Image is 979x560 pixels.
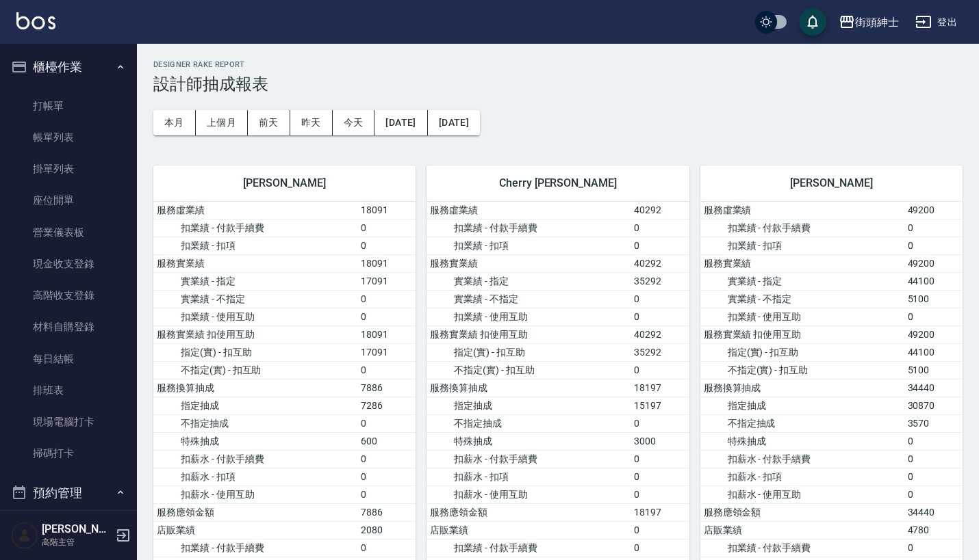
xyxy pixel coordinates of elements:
td: 3570 [904,414,963,432]
td: 指定(實) - 扣互助 [700,343,904,361]
button: 櫃檯作業 [5,49,131,85]
td: 0 [904,432,963,450]
td: 0 [631,521,689,539]
td: 2080 [357,521,416,539]
td: 44100 [904,343,963,361]
td: 店販業績 [153,521,357,539]
td: 服務虛業績 [700,202,904,219]
td: 服務實業績 扣使用互助 [153,325,357,343]
h3: 設計師抽成報表 [153,75,963,94]
td: 服務換算抽成 [427,379,631,397]
td: 扣業績 - 付款手續費 [700,539,904,557]
td: 服務應領金額 [153,503,357,521]
a: 掃碼打卡 [5,438,131,469]
td: 0 [631,219,689,237]
td: 0 [357,450,416,468]
td: 實業績 - 不指定 [153,290,357,308]
td: 扣業績 - 付款手續費 [427,219,631,237]
td: 0 [631,468,689,485]
td: 實業績 - 不指定 [700,290,904,308]
td: 600 [357,432,416,450]
td: 0 [357,485,416,503]
div: 街頭紳士 [855,14,899,31]
td: 0 [357,414,416,432]
a: 打帳單 [5,90,131,122]
td: 5100 [904,361,963,379]
td: 服務實業績 [153,254,357,272]
td: 17091 [357,343,416,361]
td: 店販業績 [700,521,904,539]
td: 指定抽成 [427,397,631,414]
button: 今天 [333,110,375,135]
td: 特殊抽成 [153,432,357,450]
td: 服務虛業績 [427,202,631,219]
td: 0 [631,237,689,254]
td: 49200 [904,202,963,219]
button: 登出 [910,10,963,35]
td: 指定抽成 [153,397,357,414]
td: 35292 [631,343,689,361]
td: 實業績 - 指定 [427,272,631,290]
td: 實業績 - 指定 [700,272,904,290]
td: 0 [904,308,963,325]
button: 本月 [153,110,196,135]
td: 0 [357,308,416,325]
td: 0 [904,219,963,237]
td: 特殊抽成 [427,432,631,450]
td: 扣業績 - 付款手續費 [153,219,357,237]
a: 現金收支登錄 [5,248,131,280]
a: 帳單列表 [5,122,131,153]
td: 不指定(實) - 扣互助 [427,361,631,379]
button: 街頭紳士 [833,8,904,36]
td: 0 [631,308,689,325]
td: 49200 [904,325,963,343]
td: 指定(實) - 扣互助 [427,343,631,361]
td: 不指定抽成 [153,414,357,432]
td: 34440 [904,503,963,521]
td: 40292 [631,254,689,272]
td: 不指定(實) - 扣互助 [153,361,357,379]
td: 扣業績 - 使用互助 [700,308,904,325]
td: 指定(實) - 扣互助 [153,343,357,361]
td: 0 [904,237,963,254]
td: 實業績 - 不指定 [427,290,631,308]
td: 7286 [357,397,416,414]
img: Logo [16,12,55,29]
button: 昨天 [290,110,333,135]
td: 0 [357,237,416,254]
button: 預約管理 [5,475,131,511]
td: 服務虛業績 [153,202,357,219]
button: [DATE] [374,110,427,135]
td: 服務換算抽成 [700,379,904,397]
td: 扣薪水 - 扣項 [427,468,631,485]
span: [PERSON_NAME] [717,176,946,190]
td: 扣業績 - 付款手續費 [427,539,631,557]
p: 高階主管 [42,536,112,548]
td: 3000 [631,432,689,450]
a: 材料自購登錄 [5,311,131,343]
td: 18091 [357,325,416,343]
td: 不指定抽成 [427,414,631,432]
td: 40292 [631,325,689,343]
td: 不指定抽成 [700,414,904,432]
td: 扣薪水 - 扣項 [700,468,904,485]
td: 扣業績 - 扣項 [700,237,904,254]
h2: Designer Rake Report [153,60,963,69]
td: 30870 [904,397,963,414]
button: 前天 [248,110,290,135]
td: 指定抽成 [700,397,904,414]
td: 35292 [631,272,689,290]
td: 服務實業績 扣使用互助 [427,325,631,343]
td: 4780 [904,521,963,539]
td: 特殊抽成 [700,432,904,450]
td: 0 [631,450,689,468]
td: 0 [631,290,689,308]
a: 掛單列表 [5,153,131,185]
td: 0 [904,450,963,468]
td: 扣薪水 - 扣項 [153,468,357,485]
td: 7886 [357,379,416,397]
td: 44100 [904,272,963,290]
button: save [799,8,826,36]
td: 18197 [631,503,689,521]
td: 49200 [904,254,963,272]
